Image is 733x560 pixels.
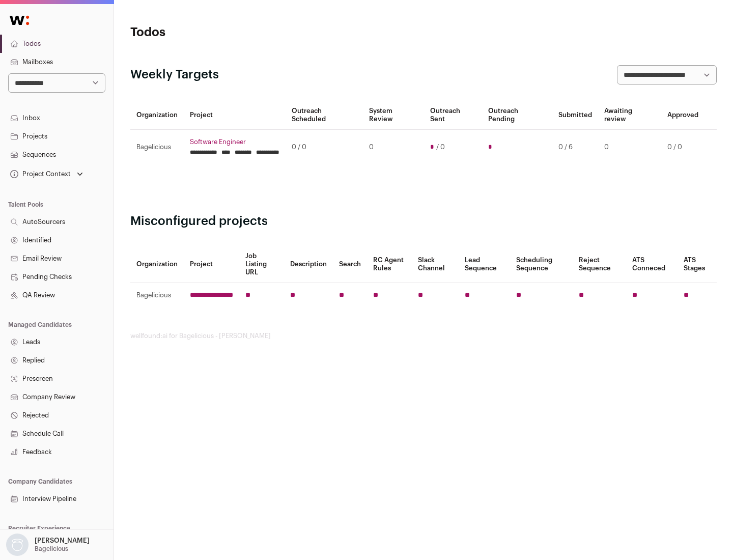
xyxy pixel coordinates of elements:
th: Outreach Scheduled [286,101,363,130]
th: Slack Channel [412,246,459,283]
a: Software Engineer [190,138,279,146]
th: Awaiting review [598,101,661,130]
h1: Todos [130,24,326,41]
td: 0 / 6 [552,130,598,165]
th: Project [184,246,239,283]
p: Bagelicious [35,545,68,553]
th: RC Agent Rules [367,246,411,283]
span: / 0 [436,143,445,151]
h2: Weekly Targets [130,67,219,83]
td: 0 / 0 [661,130,704,165]
img: nopic.png [6,534,29,556]
th: Organization [130,246,184,283]
th: Organization [130,101,184,130]
th: Approved [661,101,704,130]
th: Search [333,246,367,283]
td: 0 / 0 [286,130,363,165]
td: Bagelicious [130,130,184,165]
td: Bagelicious [130,283,184,308]
button: Open dropdown [4,534,92,556]
div: Project Context [8,170,71,178]
h2: Misconfigured projects [130,213,717,230]
th: Project [184,101,286,130]
button: Open dropdown [8,167,85,181]
th: Description [284,246,333,283]
img: Wellfound [4,10,35,31]
td: 0 [598,130,661,165]
th: Reject Sequence [573,246,627,283]
td: 0 [363,130,424,165]
th: ATS Conneced [626,246,677,283]
footer: wellfound:ai for Bagelicious - [PERSON_NAME] [130,332,717,340]
th: Outreach Pending [482,101,552,130]
th: Job Listing URL [239,246,284,283]
th: ATS Stages [678,246,717,283]
p: [PERSON_NAME] [35,537,90,545]
th: Submitted [552,101,598,130]
th: Outreach Sent [424,101,483,130]
th: System Review [363,101,424,130]
th: Scheduling Sequence [510,246,573,283]
th: Lead Sequence [459,246,510,283]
